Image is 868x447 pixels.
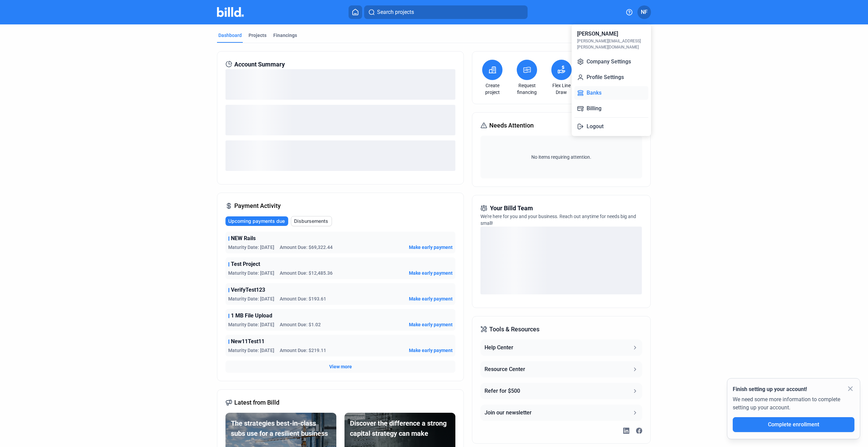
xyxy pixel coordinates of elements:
div: [PERSON_NAME] [577,30,618,38]
div: [PERSON_NAME][EMAIL_ADDRESS][PERSON_NAME][DOMAIN_NAME] [577,38,646,50]
button: Banks [574,86,648,100]
button: Profile Settings [574,71,648,84]
button: Company Settings [574,55,648,69]
button: Logout [574,120,648,133]
button: Billing [574,102,648,115]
